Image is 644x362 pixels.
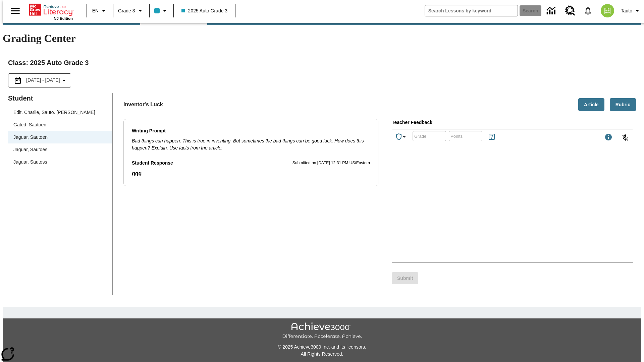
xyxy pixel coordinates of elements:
span: Grade 3 [118,7,135,14]
div: Jaguar, Sautoes [8,143,112,156]
div: Jaguar, Sautoen [8,131,112,143]
div: Edit. Charlie, Sauto. [PERSON_NAME] [8,106,112,119]
button: Rules for Earning Points and Achievements, Will open in new tab [485,130,498,143]
span: [DATE] - [DATE] [26,77,60,84]
div: Grade: Letters, numbers, %, + and - are allowed. [413,131,446,141]
p: Writing Prompt [132,127,370,135]
input: Grade: Letters, numbers, %, + and - are allowed. [413,127,446,145]
button: Profile/Settings [618,5,644,17]
p: Student [8,93,112,104]
div: Gated, Sautoen [8,119,112,131]
p: © 2025 Achieve3000 Inc. and its licensors. [3,344,641,351]
h1: Grading Center [3,32,641,45]
button: Achievements [392,130,411,143]
span: Jaguar, Sautoss [13,159,107,166]
button: Grade: Grade 3, Select a grade [115,5,147,17]
img: avatar image [601,4,614,17]
p: ggg [132,170,370,178]
p: Student Response [132,170,370,178]
p: All Rights Reserved. [3,351,641,358]
div: Home [29,2,73,20]
button: Open side menu [5,1,25,21]
button: Select a new avatar [597,2,618,19]
button: Select the date range menu item [11,76,68,84]
span: Edit. Charlie, Sauto. [PERSON_NAME] [13,109,107,116]
span: Tauto [621,7,632,14]
a: Resource Center, Will open in new tab [561,2,579,20]
div: Jaguar, Sautoss [8,156,112,168]
p: Teacher Feedback [392,119,633,126]
button: Article, Will open in new tab [578,98,604,111]
p: Submitted on [DATE] 12:31 PM US/Eastern [292,160,370,167]
input: Points: Must be equal to or less than 25. [449,127,482,145]
span: EN [92,7,99,14]
button: Language: EN, Select a language [89,5,111,17]
p: Student Response [132,160,173,167]
a: Notifications [579,2,597,19]
span: Jaguar, Sautoes [13,146,107,153]
p: Bad things can happen. This is true in inventing. But sometimes the bad things can be good luck. ... [132,137,370,152]
input: search field [425,5,518,16]
span: Gated, Sautoen [13,121,107,128]
button: Class color is light blue. Change class color [152,5,171,17]
h2: Class : 2025 Auto Grade 3 [8,57,636,68]
span: Jaguar, Sautoen [13,134,107,141]
span: 2025 Auto Grade 3 [181,7,228,14]
div: Maximum 1000 characters Press Escape to exit toolbar and use left and right arrow keys to access ... [604,133,612,142]
button: Rubric, Will open in new tab [610,98,636,111]
p: Inventor's Luck [123,101,163,109]
div: Points: Must be equal to or less than 25. [449,131,482,141]
a: Data Center [543,2,561,20]
img: Achieve3000 Differentiate Accelerate Achieve [282,322,362,340]
body: Type your response here. [3,5,98,11]
a: Home [29,3,73,16]
span: NJ Edition [54,16,73,20]
svg: Collapse Date Range Filter [60,76,68,84]
button: Click to activate and allow voice recognition [617,130,633,146]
